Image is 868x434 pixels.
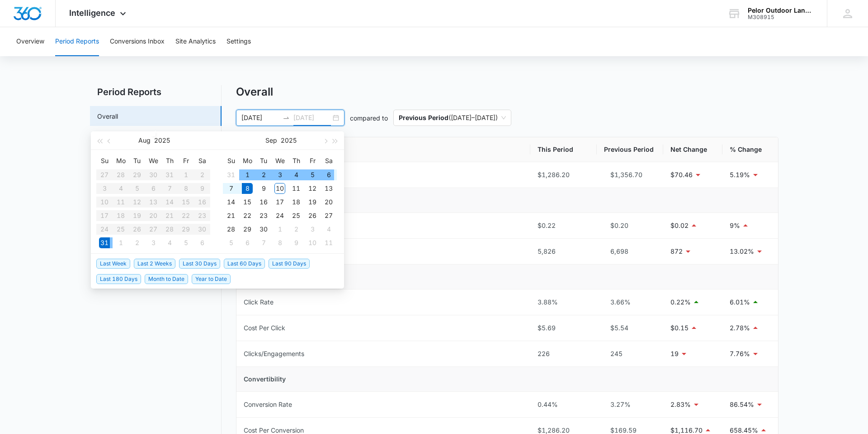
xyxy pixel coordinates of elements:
div: 2 [258,169,269,180]
p: 2.78% [730,323,750,333]
div: 30 [258,224,269,235]
div: 3.66% [604,297,656,307]
td: 2025-10-02 [288,222,304,236]
div: 20 [323,197,334,207]
td: 2025-08-31 [96,236,113,250]
td: 2025-09-09 [255,182,272,195]
div: 18 [291,197,302,207]
span: Last 30 Days [179,259,220,269]
td: 2025-09-25 [288,209,304,222]
div: 11 [323,237,334,248]
button: Overview [16,27,44,56]
div: 15 [242,197,253,207]
td: 2025-09-10 [272,182,288,195]
td: 2025-10-09 [288,236,304,250]
td: 2025-09-21 [223,209,239,222]
td: 2025-09-24 [272,209,288,222]
span: Last 2 Weeks [134,259,175,269]
div: 0.44% [538,400,590,410]
td: 2025-09-30 [255,222,272,236]
td: 2025-09-14 [223,195,239,209]
div: 25 [291,210,302,221]
th: Tu [255,154,272,168]
td: 2025-09-20 [321,195,337,209]
td: 2025-09-04 [161,236,178,250]
td: 2025-09-28 [223,222,239,236]
td: 2025-10-06 [239,236,255,250]
div: Conversion Rate [244,400,292,410]
div: $1,356.70 [604,170,656,180]
div: 28 [226,224,236,235]
button: 2025 [281,131,297,149]
td: 2025-09-03 [272,168,288,182]
div: 27 [323,210,334,221]
button: Period Reports [55,27,99,56]
span: Last 180 Days [96,274,141,284]
div: 8 [274,237,285,248]
div: 7 [258,237,269,248]
p: 13.02% [730,246,754,256]
h2: Period Reports [90,85,222,99]
th: We [272,154,288,168]
span: ( [DATE] – [DATE] ) [399,110,506,125]
div: 26 [307,210,318,221]
th: Fr [304,154,321,168]
div: 226 [538,349,590,359]
div: 6,698 [604,246,656,256]
p: 9% [730,221,740,231]
div: 3 [307,224,318,235]
span: Year to Date [192,274,231,284]
div: Cost Per Click [244,323,285,333]
div: 2 [132,237,142,248]
div: 24 [274,210,285,221]
div: 3 [148,237,159,248]
div: 8 [242,183,253,194]
th: Tu [129,154,145,168]
div: $0.22 [538,221,590,231]
button: Aug [138,131,151,149]
td: 2025-10-10 [304,236,321,250]
td: 2025-10-08 [272,236,288,250]
td: 2025-10-04 [321,222,337,236]
td: 2025-09-08 [239,182,255,195]
div: 1 [242,169,253,180]
div: Clicks/Engagements [244,349,304,359]
p: 2.83% [670,400,691,410]
th: Su [96,154,113,168]
div: 3 [274,169,285,180]
span: to [283,114,290,121]
td: 2025-09-04 [288,168,304,182]
div: 5 [226,237,236,248]
div: 1 [274,224,285,235]
td: 2025-09-22 [239,209,255,222]
button: Settings [226,27,251,56]
div: 29 [242,224,253,235]
th: Metric [236,137,530,162]
th: Previous Period [597,137,663,162]
p: compared to [350,113,388,123]
td: 2025-09-12 [304,182,321,195]
td: 2025-09-03 [145,236,161,250]
div: 3.27% [604,400,656,410]
td: 2025-09-23 [255,209,272,222]
div: 5 [307,169,318,180]
div: 9 [258,183,269,194]
div: 16 [258,197,269,207]
div: 14 [226,197,236,207]
div: 9 [291,237,302,248]
td: 2025-09-26 [304,209,321,222]
div: 19 [307,197,318,207]
div: 6 [242,237,253,248]
input: End date [293,113,331,123]
td: 2025-10-11 [321,236,337,250]
div: account id [748,14,814,20]
th: Mo [113,154,129,168]
span: swap-right [283,114,290,121]
a: Overall [97,111,118,121]
th: Fr [178,154,194,168]
input: Start date [241,113,279,123]
div: 10 [307,237,318,248]
div: 10 [274,183,285,194]
td: 2025-09-01 [113,236,129,250]
div: 13 [323,183,334,194]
